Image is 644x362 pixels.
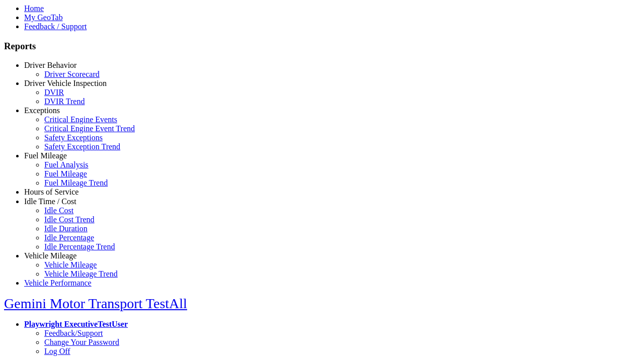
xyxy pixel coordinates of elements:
[44,233,94,242] a: Idle Percentage
[44,338,119,346] a: Change Your Password
[4,296,187,311] a: Gemini Motor Transport TestAll
[44,260,97,269] a: Vehicle Mileage
[44,133,103,142] a: Safety Exceptions
[44,242,115,251] a: Idle Percentage Trend
[44,269,118,278] a: Vehicle Mileage Trend
[24,61,76,69] a: Driver Behavior
[24,4,44,13] a: Home
[24,22,87,31] a: Feedback / Support
[24,251,76,260] a: Vehicle Mileage
[44,197,128,205] a: HOS Explanation Reports
[44,347,70,355] a: Log Off
[44,97,85,106] a: DVIR Trend
[44,70,100,78] a: Driver Scorecard
[24,151,67,160] a: Fuel Mileage
[44,206,73,215] a: Idle Cost
[44,88,64,97] a: DVIR
[24,279,92,287] a: Vehicle Performance
[44,160,89,169] a: Fuel Analysis
[4,41,640,52] h3: Reports
[44,142,120,151] a: Safety Exception Trend
[24,13,63,22] a: My GeoTab
[44,115,117,124] a: Critical Engine Events
[24,188,78,196] a: Hours of Service
[44,178,108,187] a: Fuel Mileage Trend
[24,106,60,115] a: Exceptions
[24,320,128,328] a: Playwright ExecutiveTestUser
[24,197,76,206] a: Idle Time / Cost
[44,215,95,224] a: Idle Cost Trend
[44,329,103,337] a: Feedback/Support
[44,224,88,233] a: Idle Duration
[44,124,135,133] a: Critical Engine Event Trend
[24,79,107,87] a: Driver Vehicle Inspection
[44,169,87,178] a: Fuel Mileage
